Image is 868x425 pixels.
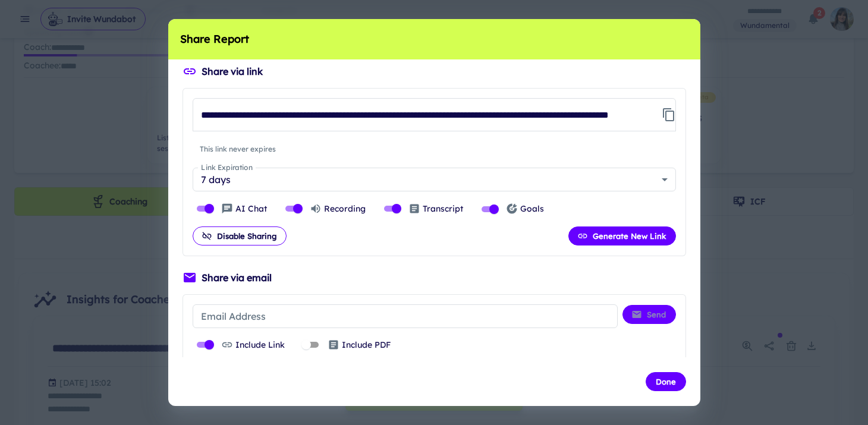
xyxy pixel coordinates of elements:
[568,226,676,245] button: Generate New Link
[201,162,253,172] label: Link Expiration
[168,19,700,59] h2: Share Report
[193,140,676,158] span: This link never expires
[657,103,674,127] span: Copy link
[646,372,686,391] button: Done
[342,338,391,351] p: Include PDF
[235,338,285,351] p: Include Link
[520,202,544,215] p: Goals
[202,64,263,78] h6: Share via link
[202,270,272,285] h6: Share via email
[324,202,366,215] p: Recording
[235,202,267,215] p: AI Chat
[193,168,676,191] div: 7 days
[193,226,287,245] button: Disable Sharing
[423,202,463,215] p: Transcript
